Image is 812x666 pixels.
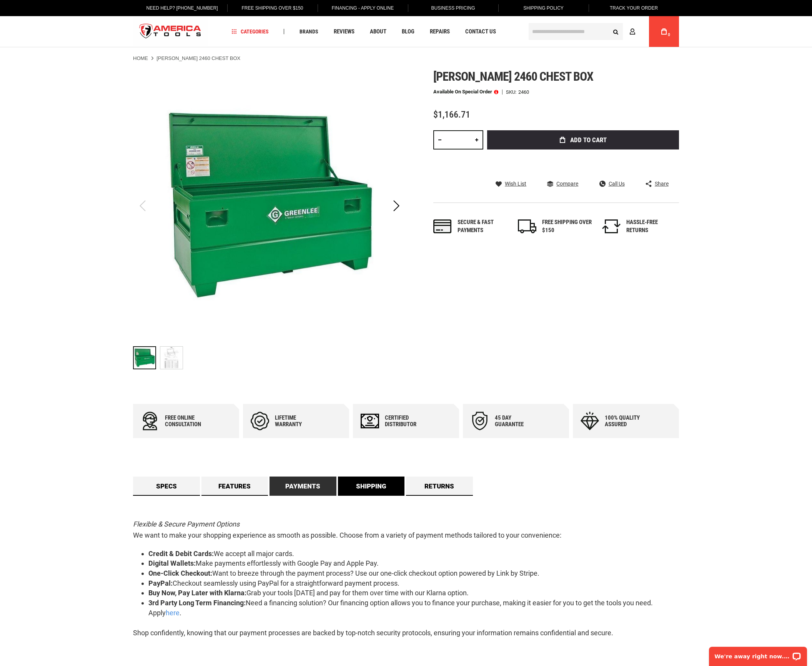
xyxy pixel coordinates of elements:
[505,181,526,186] span: Wish List
[433,109,470,120] span: $1,166.71
[338,477,405,496] a: Shipping
[166,609,180,617] a: here
[556,181,578,186] span: Compare
[626,218,676,235] div: HASSLE-FREE RETURNS
[232,29,269,34] span: Categories
[148,559,196,567] strong: Digital Wallets:
[148,578,679,588] li: Checkout seamlessly using PayPal for a straightforward payment process.
[387,70,406,342] div: Next
[487,130,679,149] button: Add to Cart
[148,558,679,568] li: Make payments effortlessly with Google Pay and Apple Pay.
[668,33,670,37] span: 0
[148,599,246,607] strong: 3rd Party Long Term Financing:
[433,69,593,84] span: [PERSON_NAME] 2460 chest box
[133,55,148,62] a: Home
[657,16,671,47] a: 0
[602,219,621,233] img: returns
[133,520,240,528] em: Flexible & Secure Payment Options
[133,342,160,373] div: GREENLEE 2460 CHEST BOX
[704,642,812,666] iframe: LiveChat chat widget
[148,550,214,558] strong: Credit & Debit Cards:
[433,89,498,95] p: Available on Special Order
[462,27,499,37] a: Contact Us
[133,519,679,541] p: We want to make your shopping experience as smooth as possible. Choose from a variety of payment ...
[148,588,679,598] li: Grab your tools [DATE] and pay for them over time with our Klarna option.
[495,415,541,428] div: 45 day Guarantee
[160,342,183,373] div: GREENLEE 2460 CHEST BOX
[148,579,173,587] strong: PayPal:
[165,415,211,428] div: Free online consultation
[402,29,414,35] span: Blog
[599,180,625,187] a: Call Us
[334,29,354,35] span: Reviews
[523,5,564,11] span: Shipping Policy
[518,90,529,95] div: 2460
[275,415,321,428] div: Lifetime warranty
[570,137,607,143] span: Add to Cart
[406,477,473,496] a: Returns
[148,568,679,578] li: Want to breeze through the payment process? Use our one-click checkout option powered by Link by ...
[148,589,246,597] strong: Buy Now, Pay Later with Klarna:
[148,598,679,618] li: Need a financing solution? Our financing option allows you to finance your purchase, making it ea...
[486,152,681,174] iframe: Secure express checkout frame
[366,27,390,37] a: About
[655,181,669,186] span: Share
[133,17,208,46] a: store logo
[300,29,318,34] span: Brands
[542,218,592,235] div: FREE SHIPPING OVER $150
[160,347,183,369] img: GREENLEE 2460 CHEST BOX
[547,180,578,187] a: Compare
[609,181,625,186] span: Call Us
[430,29,450,35] span: Repairs
[133,628,679,639] p: Shop confidently, knowing that our payment processes are backed by top-notch security protocols, ...
[228,27,272,37] a: Categories
[370,29,386,35] span: About
[398,27,418,37] a: Blog
[426,27,453,37] a: Repairs
[148,569,212,577] strong: One-Click Checkout:
[433,219,452,233] img: payments
[148,549,679,559] li: We accept all major cards.
[605,415,651,428] div: 100% quality assured
[156,55,240,61] strong: [PERSON_NAME] 2460 CHEST BOX
[270,477,336,496] a: Payments
[296,27,322,37] a: Brands
[518,219,536,233] img: shipping
[133,477,200,496] a: Specs
[496,180,526,187] a: Wish List
[465,29,496,35] span: Contact Us
[608,24,623,39] button: Search
[201,477,268,496] a: Features
[133,70,406,342] img: GREENLEE 2460 CHEST BOX
[133,17,208,46] img: America Tools
[506,90,518,95] strong: SKU
[330,27,358,37] a: Reviews
[385,415,431,428] div: Certified Distributor
[458,218,507,235] div: Secure & fast payments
